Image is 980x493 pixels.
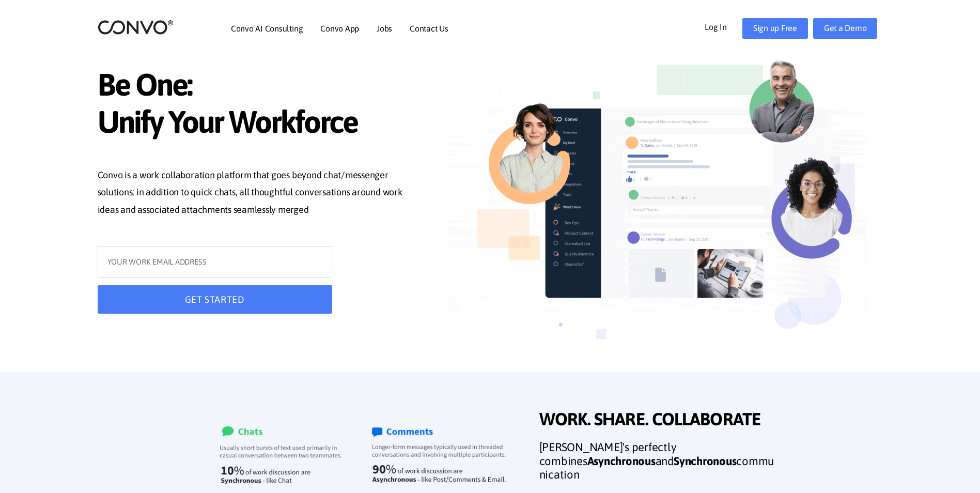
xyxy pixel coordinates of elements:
a: Get a Demo [813,18,878,39]
strong: Synchronous [674,454,736,468]
img: image_not_found [447,47,866,372]
img: logo_2.png [98,19,174,35]
a: Log In [705,18,742,35]
p: Convo is a work collaboration platform that goes beyond chat/messenger solutions; in addition to ... [98,166,416,221]
a: Jobs [377,24,392,33]
span: Be One: [98,66,416,106]
button: GET STARTED [98,285,332,314]
input: YOUR WORK EMAIL ADDRESS [98,246,332,278]
span: Unify Your Workforce [98,103,416,143]
a: Convo AI Consulting [231,24,303,33]
a: Convo App [320,24,359,33]
strong: Asynchronous [587,454,656,468]
a: Contact Us [410,24,448,33]
h3: [PERSON_NAME]'s perfectly combines and communication [539,440,777,489]
span: WORK. SHARE. COLLABORATE [539,409,777,433]
a: Sign up Free [742,18,808,39]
